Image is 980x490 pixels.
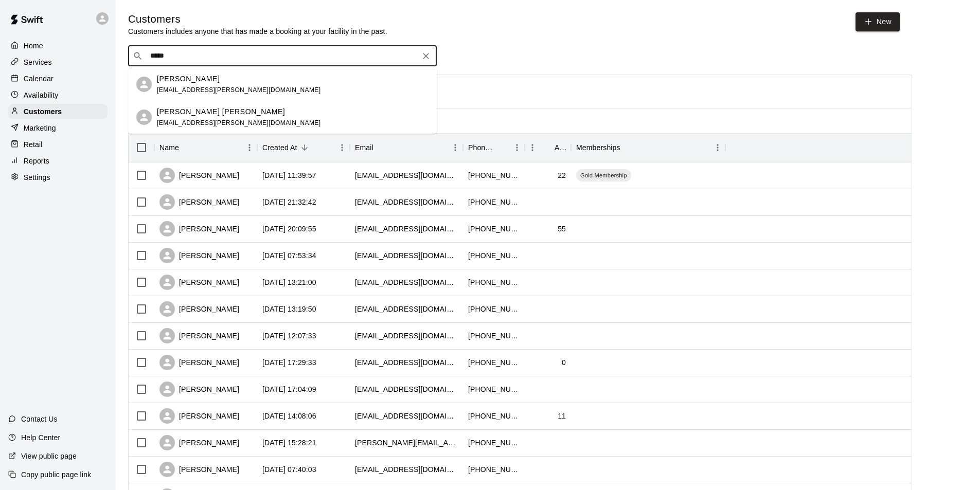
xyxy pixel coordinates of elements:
[355,250,458,261] div: loganjulien@gmail.com
[620,140,635,155] button: Sort
[262,304,316,314] div: 2025-08-16 13:19:50
[419,49,433,63] button: Clear
[373,140,388,155] button: Sort
[179,140,193,155] button: Sort
[468,250,520,261] div: +18167197340
[24,90,59,100] p: Availability
[8,170,108,185] a: Settings
[262,197,316,207] div: 2025-08-18 21:32:42
[468,304,520,314] div: +19135302533
[8,120,108,136] a: Marketing
[262,224,316,234] div: 2025-08-18 20:09:55
[463,133,525,162] div: Phone Number
[157,74,220,84] p: [PERSON_NAME]
[262,464,316,475] div: 2025-08-11 07:40:03
[558,224,566,234] div: 55
[355,197,458,207] div: abrigmon@yahoo.com
[8,137,108,152] a: Retail
[159,248,239,263] div: [PERSON_NAME]
[576,169,631,182] div: Gold Membership
[8,153,108,169] a: Reports
[262,250,316,261] div: 2025-08-18 07:53:34
[355,133,373,162] div: Email
[257,133,350,162] div: Created At
[355,277,458,287] div: lindsay.anderson77@gmail.com
[525,140,540,155] button: Menu
[8,87,108,103] a: Availability
[21,451,77,461] p: View public page
[468,331,520,341] div: +17046513049
[448,140,463,155] button: Menu
[262,331,316,341] div: 2025-08-16 12:07:33
[136,77,152,92] div: Amber Criscione
[159,194,239,210] div: [PERSON_NAME]
[8,104,108,119] div: Customers
[355,464,458,475] div: mandieculp@gmail.com
[242,140,257,155] button: Menu
[355,224,458,234] div: adamscheaf@gmail.com
[355,384,458,394] div: stantonfamily1@me.com
[262,277,316,287] div: 2025-08-16 13:21:00
[509,140,525,155] button: Menu
[159,275,239,290] div: [PERSON_NAME]
[468,384,520,394] div: +18476876318
[468,224,520,234] div: +14792958237
[558,170,566,180] div: 22
[24,74,54,84] p: Calendar
[262,411,316,421] div: 2025-08-12 14:08:06
[157,86,320,94] span: [EMAIL_ADDRESS][PERSON_NAME][DOMAIN_NAME]
[262,384,316,394] div: 2025-08-14 17:04:09
[159,435,239,450] div: [PERSON_NAME]
[262,170,316,180] div: 2025-08-19 11:39:57
[355,438,458,448] div: timothy_brauer@yahoo.com
[525,133,571,162] div: Age
[154,133,257,162] div: Name
[128,12,387,26] h5: Customers
[540,140,555,155] button: Sort
[355,357,458,368] div: andrewgbonet@gmail.com
[21,432,60,443] p: Help Center
[555,133,566,162] div: Age
[24,57,52,67] p: Services
[558,411,566,421] div: 11
[21,414,58,424] p: Contact Us
[159,462,239,477] div: [PERSON_NAME]
[262,133,297,162] div: Created At
[8,38,108,53] a: Home
[710,140,725,155] button: Menu
[159,355,239,370] div: [PERSON_NAME]
[355,331,458,341] div: ldmgavin@gmail.com
[576,171,631,179] span: Gold Membership
[262,438,316,448] div: 2025-08-11 15:28:21
[468,411,520,421] div: +19135946103
[159,168,239,183] div: [PERSON_NAME]
[24,172,50,183] p: Settings
[159,382,239,397] div: [PERSON_NAME]
[157,119,320,126] span: [EMAIL_ADDRESS][PERSON_NAME][DOMAIN_NAME]
[856,12,900,31] a: New
[128,26,387,37] p: Customers includes anyone that has made a booking at your facility in the past.
[495,140,509,155] button: Sort
[468,357,520,368] div: +14802358631
[159,328,239,343] div: [PERSON_NAME]
[21,469,91,480] p: Copy public page link
[24,123,56,133] p: Marketing
[468,197,520,207] div: +16198381485
[24,156,49,166] p: Reports
[576,133,620,162] div: Memberships
[334,140,350,155] button: Menu
[355,304,458,314] div: dcully01@yahoo.com
[8,55,108,70] a: Services
[571,133,725,162] div: Memberships
[157,106,285,117] p: [PERSON_NAME] [PERSON_NAME]
[468,170,520,180] div: +19134757401
[159,408,239,424] div: [PERSON_NAME]
[159,133,179,162] div: Name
